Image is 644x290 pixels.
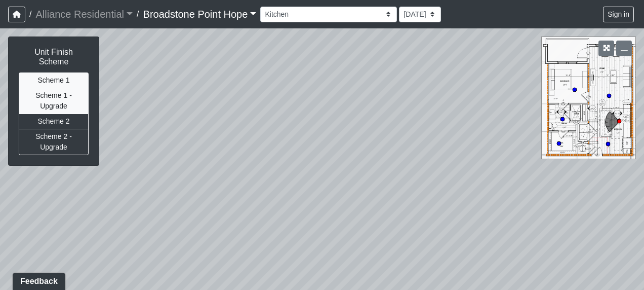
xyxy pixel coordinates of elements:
iframe: Ybug feedback widget [8,270,67,290]
a: Broadstone Point Hope [143,4,257,24]
button: Scheme 1 [19,72,89,88]
button: Scheme 2 [19,114,89,129]
span: / [133,4,143,24]
button: Scheme 1 - Upgrade [19,88,89,114]
button: Scheme 2 - Upgrade [19,129,89,155]
a: Alliance Residential [35,4,133,24]
h6: Unit Finish Scheme [19,47,89,66]
button: Sign in [603,7,634,22]
span: / [25,4,35,24]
